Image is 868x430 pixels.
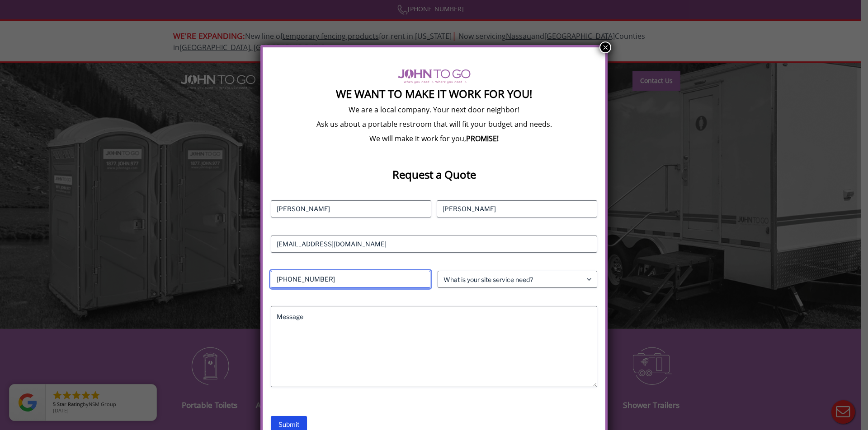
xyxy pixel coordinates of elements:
[392,167,476,182] strong: Request a Quote
[271,200,431,217] input: First Name
[599,42,611,53] button: Close
[271,236,597,253] input: Email
[336,86,532,101] strong: We Want To Make It Work For You!
[271,119,597,129] p: Ask us about a portable restroom that will fit your budget and needs.
[437,200,597,217] input: Last Name
[271,271,430,288] input: Phone
[271,105,597,115] p: We are a local company. Your next door neighbor!
[398,69,471,83] img: logo of viptogo
[466,134,499,143] b: PROMISE!
[271,134,597,143] p: We will make it work for you,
